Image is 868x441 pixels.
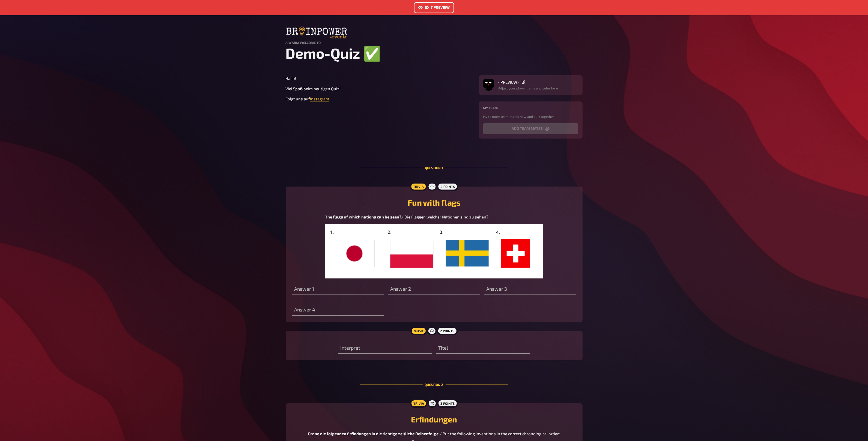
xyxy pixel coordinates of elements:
[410,182,427,191] div: Trivia
[437,182,458,191] div: 4 points
[436,343,530,354] input: Titel
[286,44,583,62] h1: Demo-Quiz ✅​
[292,284,384,295] input: Answer 1
[499,80,520,85] span: <PREVIEW>
[292,414,576,424] h2: Erfindungen
[483,80,494,91] button: Avatar
[483,78,494,89] img: Avatar
[338,343,432,354] input: Interpret
[410,326,427,335] div: Music
[440,431,560,436] span: / Put the following inventions in the correct chronological order:
[401,214,488,219] span: / Die Flaggen welcher Nationen sind zu sehen?
[286,41,583,44] h4: A warm welcome to
[286,96,310,101] span: Folgt uns auf
[360,152,508,183] div: Question 1
[388,284,480,295] input: Answer 2
[325,224,543,279] img: image
[414,2,454,13] a: Exit Preview
[437,399,458,408] div: 3 points
[325,214,401,219] span: The flags of which nations can be seen?
[484,284,576,295] input: Answer 3
[308,431,440,436] span: Ordne die folgenden Erfindungen in die richtige zeitliche Reihenfolge:
[286,76,296,81] span: Hallo!
[483,106,578,110] h4: My team
[292,305,384,316] input: Answer 4
[437,326,458,335] div: 2 points
[483,123,578,134] button: add team mates
[410,399,427,408] div: Trivia
[360,369,508,400] div: Question 2
[292,197,576,207] h2: Fun with flags
[499,86,559,91] p: Adjust your player name and color here.
[310,96,329,101] a: Instagram
[286,86,341,91] span: Viel Spaß beim heutigen Quiz!
[483,114,578,119] p: Invite more team mates now and quiz together.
